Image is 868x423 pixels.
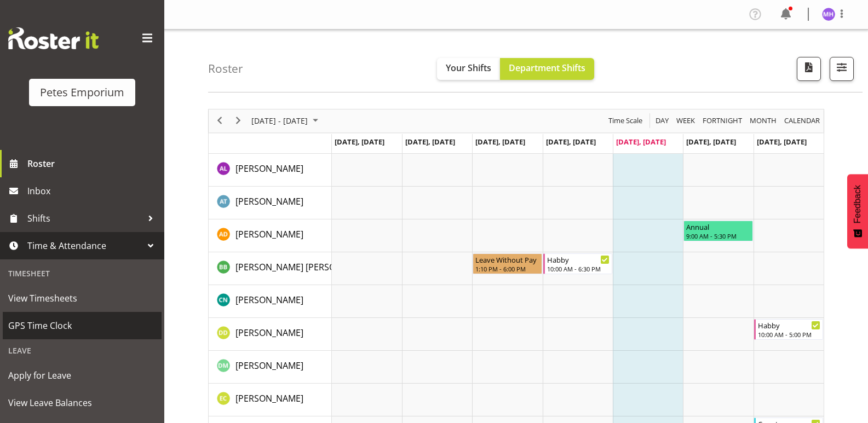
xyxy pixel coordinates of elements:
div: Habby [547,254,610,265]
div: Amelia Denz"s event - Annual Begin From Saturday, August 23, 2025 at 9:00:00 AM GMT+12:00 Ends At... [683,221,752,241]
div: 1:10 PM - 6:00 PM [475,264,539,273]
div: Leave [3,339,162,362]
div: Danielle Donselaar"s event - Habby Begin From Sunday, August 24, 2025 at 10:00:00 AM GMT+12:00 En... [754,319,823,340]
td: Danielle Donselaar resource [209,318,332,351]
span: Time & Attendance [27,237,142,254]
button: Timeline Week [675,114,697,128]
button: Timeline Month [748,114,779,128]
a: View Leave Balances [3,389,162,416]
a: [PERSON_NAME] [PERSON_NAME] [235,260,373,274]
a: [PERSON_NAME] [235,326,303,339]
div: Beena Beena"s event - Habby Begin From Thursday, August 21, 2025 at 10:00:00 AM GMT+12:00 Ends At... [543,253,612,274]
div: Annual [686,221,750,232]
a: [PERSON_NAME] [235,162,303,175]
td: Amelia Denz resource [209,219,332,252]
span: [DATE], [DATE] [616,137,666,147]
div: Petes Emporium [40,84,124,101]
span: [PERSON_NAME] [235,294,303,306]
img: mackenzie-halford4471.jpg [822,8,835,21]
div: Timesheet [3,262,162,285]
h4: Roster [208,62,243,75]
a: [PERSON_NAME] [235,392,303,405]
span: Week [675,114,696,128]
button: Filter Shifts [830,57,854,81]
span: [DATE], [DATE] [757,137,807,147]
span: Day [654,114,670,128]
div: next period [229,109,248,132]
div: Beena Beena"s event - Leave Without Pay Begin From Wednesday, August 20, 2025 at 1:10:00 PM GMT+1... [473,253,542,274]
span: Apply for Leave [8,367,156,384]
span: [DATE], [DATE] [475,137,525,147]
button: Download a PDF of the roster according to the set date range. [797,57,821,81]
button: Next [231,114,246,128]
div: 10:00 AM - 6:30 PM [547,264,610,273]
a: Apply for Leave [3,362,162,389]
span: Month [749,114,778,128]
a: [PERSON_NAME] [235,195,303,208]
span: GPS Time Clock [8,317,156,334]
button: Previous [212,114,227,128]
span: [DATE], [DATE] [405,137,455,147]
a: [PERSON_NAME] [235,228,303,241]
button: August 2025 [250,114,323,128]
span: Inbox [27,183,159,199]
td: Emma Croft resource [209,384,332,416]
button: Fortnight [701,114,744,128]
div: August 18 - 24, 2025 [248,109,325,132]
span: [PERSON_NAME] [235,360,303,372]
a: View Timesheets [3,285,162,312]
td: Alex-Micheal Taniwha resource [209,187,332,219]
td: Beena Beena resource [209,252,332,285]
button: Department Shifts [500,58,594,80]
td: Abigail Lane resource [209,154,332,187]
td: David McAuley resource [209,351,332,384]
span: [DATE], [DATE] [686,137,736,147]
span: [PERSON_NAME] [235,163,303,175]
a: GPS Time Clock [3,312,162,339]
div: Habby [758,320,820,331]
span: Feedback [853,185,863,223]
span: [PERSON_NAME] [235,392,303,404]
span: [DATE], [DATE] [335,137,384,147]
a: [PERSON_NAME] [235,293,303,306]
span: [PERSON_NAME] [235,327,303,339]
span: Fortnight [702,114,743,128]
span: [DATE] - [DATE] [250,114,309,128]
span: View Leave Balances [8,395,156,411]
img: Rosterit website logo [8,27,99,49]
button: Feedback - Show survey [847,174,868,248]
td: Christine Neville resource [209,285,332,318]
div: 9:00 AM - 5:30 PM [686,231,750,240]
span: [PERSON_NAME] [235,228,303,240]
span: Roster [27,155,159,172]
span: View Timesheets [8,290,156,306]
div: 10:00 AM - 5:00 PM [758,330,820,339]
div: Leave Without Pay [475,254,539,265]
button: Timeline Day [654,114,671,128]
span: calendar [783,114,821,128]
div: previous period [210,109,229,132]
span: Your Shifts [446,62,491,74]
button: Your Shifts [437,58,500,80]
button: Time Scale [607,114,645,128]
span: [DATE], [DATE] [546,137,596,147]
button: Month [783,114,822,128]
a: [PERSON_NAME] [235,359,303,372]
span: [PERSON_NAME] [PERSON_NAME] [235,261,373,273]
span: Shifts [27,210,142,227]
span: Department Shifts [509,62,585,74]
span: Time Scale [607,114,643,128]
